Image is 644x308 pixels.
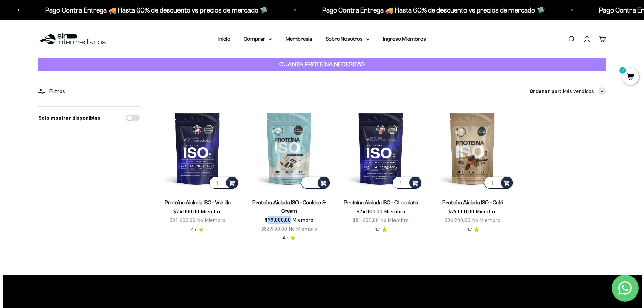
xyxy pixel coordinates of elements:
[244,34,272,43] summary: Comprar
[286,36,312,42] a: Membresía
[320,5,543,16] p: Pago Contra Entrega 🚚 Hasta 60% de descuento vs precios de mercado 🛸
[476,208,497,214] span: Miembro
[466,226,472,233] span: 4.7
[448,208,474,214] span: $79.000,00
[374,226,380,233] span: 4.7
[466,226,479,233] a: 4.74.7 de 5.0 estrellas
[619,66,627,74] mark: 0
[380,217,409,223] span: No Miembro
[292,217,313,223] span: Miembro
[261,226,287,232] span: $86.900,00
[622,73,639,81] a: 0
[374,226,387,233] a: 4.74.7 de 5.0 estrellas
[383,36,426,42] a: Ingreso Miembros
[289,226,317,232] span: No Miembro
[279,61,365,68] strong: CUANTA PROTEÍNA NECESITAS
[344,199,418,205] a: Proteína Aislada ISO - Chocolate
[44,5,266,16] p: Pago Contra Entrega 🚚 Hasta 60% de descuento vs precios de mercado 🛸
[252,199,326,214] a: Proteína Aislada ISO - Cookies & Cream
[165,199,231,205] a: Proteína Aislada ISO - Vainilla
[38,114,100,122] label: Solo mostrar disponibles
[170,217,196,223] span: $81.400,00
[191,226,204,233] a: 4.74.7 de 5.0 estrellas
[563,87,606,96] button: Más vendidos
[563,87,594,96] span: Más vendidos
[283,234,295,242] a: 4.74.7 de 5.0 estrellas
[326,34,369,43] summary: Sobre Nosotros
[445,217,471,223] span: $86.900,00
[353,217,379,223] span: $81.400,00
[201,208,222,214] span: Miembro
[218,36,230,42] a: Inicio
[265,217,291,223] span: $79.000,00
[442,199,503,205] a: Proteína Aislada ISO - Café
[283,234,288,242] span: 4.7
[173,208,199,214] span: $74.000,00
[197,217,225,223] span: No Miembro
[38,87,140,96] div: Filtros
[472,217,500,223] span: No Miembro
[530,87,561,96] span: Ordenar por:
[357,208,383,214] span: $74.000,00
[191,226,197,233] span: 4.7
[384,208,405,214] span: Miembro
